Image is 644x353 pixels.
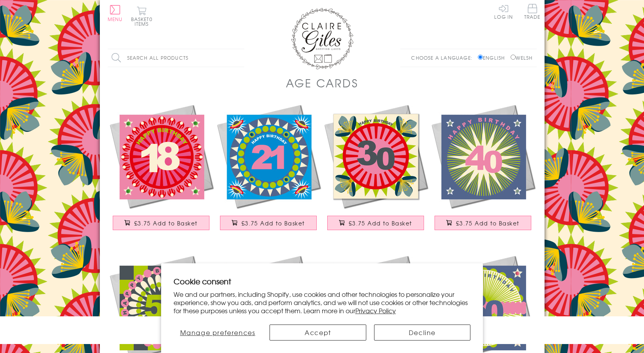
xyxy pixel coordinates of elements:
[108,5,123,21] button: Menu
[108,16,123,23] span: Menu
[174,290,471,314] p: We and our partners, including Shopify, use cookies and other technologies to personalize your ex...
[108,49,244,67] input: Search all products
[322,103,429,238] a: Birthday Card, Age 30 - Flowers, Happy 30th Birthday, Embellished with pompoms £3.75 Add to Basket
[456,219,520,227] span: £3.75 Add to Basket
[215,103,322,210] img: Birthday Card, Age 21 - Blue Circle, Happy 21st Birthday, Embellished with pompoms
[174,276,471,287] h2: Cookie consent
[429,103,537,210] img: Birthday Card, Age 40 - Starburst, Happy 40th Birthday, Embellished with pompoms
[241,219,305,227] span: £3.75 Add to Basket
[429,103,537,238] a: Birthday Card, Age 40 - Starburst, Happy 40th Birthday, Embellished with pompoms £3.75 Add to Basket
[374,325,471,341] button: Decline
[291,8,353,69] img: Claire Giles Greetings Cards
[524,4,541,21] a: Trade
[411,54,476,61] p: Choose a language:
[327,216,424,230] button: £3.75 Add to Basket
[135,16,153,27] span: 0 items
[131,6,153,26] button: Basket0 items
[478,55,483,60] input: English
[174,325,262,341] button: Manage preferences
[435,216,531,230] button: £3.75 Add to Basket
[494,4,513,19] a: Log In
[270,325,366,341] button: Accept
[236,49,244,67] input: Search
[355,306,396,315] a: Privacy Policy
[511,55,516,60] input: Welsh
[220,216,317,230] button: £3.75 Add to Basket
[215,103,322,238] a: Birthday Card, Age 21 - Blue Circle, Happy 21st Birthday, Embellished with pompoms £3.75 Add to B...
[134,219,198,227] span: £3.75 Add to Basket
[113,216,209,230] button: £3.75 Add to Basket
[286,75,358,91] h1: Age Cards
[108,103,215,210] img: Birthday Card, Age 18 - Pink Circle, Happy 18th Birthday, Embellished with pompoms
[349,219,412,227] span: £3.75 Add to Basket
[180,328,255,337] span: Manage preferences
[524,4,541,19] span: Trade
[511,54,533,61] label: Welsh
[478,54,509,61] label: English
[108,103,215,238] a: Birthday Card, Age 18 - Pink Circle, Happy 18th Birthday, Embellished with pompoms £3.75 Add to B...
[322,103,429,210] img: Birthday Card, Age 30 - Flowers, Happy 30th Birthday, Embellished with pompoms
